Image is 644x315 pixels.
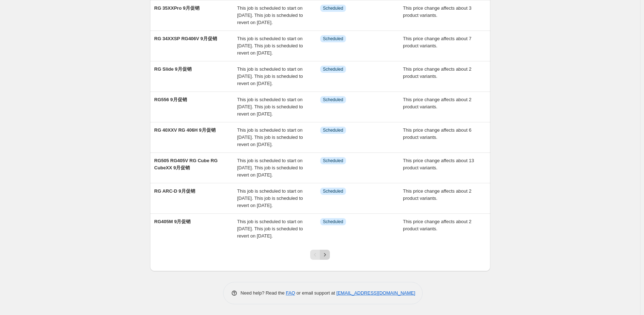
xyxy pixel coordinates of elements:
[320,250,330,260] button: Next
[154,5,200,11] span: RG 35XXPro 9月促销
[403,219,471,231] span: This price change affects about 2 product variants.
[323,188,343,194] span: Scheduled
[154,158,218,170] span: RG505 RG405V RG Cube RG CubeXX 9月促销
[295,290,336,296] span: or email support at
[403,158,474,170] span: This price change affects about 13 product variants.
[154,97,187,102] span: RG556 9月促销
[403,127,471,140] span: This price change affects about 6 product variants.
[403,66,471,79] span: This price change affects about 2 product variants.
[154,127,216,133] span: RG 40XXV RG 406H 9月促销
[403,97,471,109] span: This price change affects about 2 product variants.
[154,188,195,194] span: RG ARC-D 9月促销
[237,188,303,208] span: This job is scheduled to start on [DATE]. This job is scheduled to revert on [DATE].
[403,5,471,18] span: This price change affects about 3 product variants.
[237,97,303,117] span: This job is scheduled to start on [DATE]. This job is scheduled to revert on [DATE].
[323,219,343,225] span: Scheduled
[237,158,303,178] span: This job is scheduled to start on [DATE]. This job is scheduled to revert on [DATE].
[323,127,343,133] span: Scheduled
[403,36,471,48] span: This price change affects about 7 product variants.
[323,36,343,42] span: Scheduled
[323,66,343,72] span: Scheduled
[154,66,192,72] span: RG Slide 9月促销
[237,219,303,239] span: This job is scheduled to start on [DATE]. This job is scheduled to revert on [DATE].
[154,36,217,41] span: RG 34XXSP RG406V 9月促销
[336,290,415,296] a: [EMAIL_ADDRESS][DOMAIN_NAME]
[310,250,330,260] nav: Pagination
[323,5,343,11] span: Scheduled
[403,188,471,201] span: This price change affects about 2 product variants.
[323,158,343,164] span: Scheduled
[241,290,286,296] span: Need help? Read the
[237,66,303,86] span: This job is scheduled to start on [DATE]. This job is scheduled to revert on [DATE].
[323,97,343,103] span: Scheduled
[237,5,303,25] span: This job is scheduled to start on [DATE]. This job is scheduled to revert on [DATE].
[286,290,295,296] a: FAQ
[237,127,303,147] span: This job is scheduled to start on [DATE]. This job is scheduled to revert on [DATE].
[154,219,191,224] span: RG405M 9月促销
[237,36,303,56] span: This job is scheduled to start on [DATE]. This job is scheduled to revert on [DATE].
